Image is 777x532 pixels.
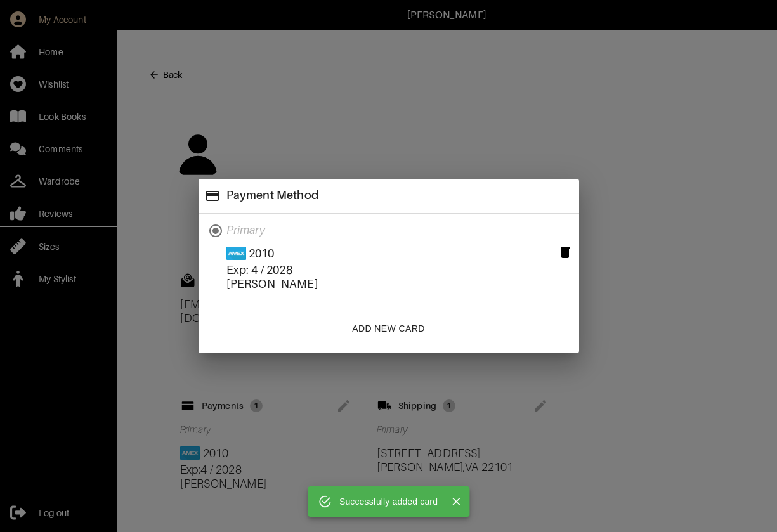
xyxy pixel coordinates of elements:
div: Payment Method [226,188,318,204]
div: Exp: 4 / 2028 [226,263,318,277]
span: Add New Card [352,321,424,337]
button: Close [448,493,464,510]
button: Add New Card [347,317,429,341]
div: Successfully added card [339,490,438,513]
img: American Express [226,247,246,260]
div: Primary [226,223,318,237]
div: [PERSON_NAME] [226,277,318,291]
p: 2010 [249,247,275,260]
